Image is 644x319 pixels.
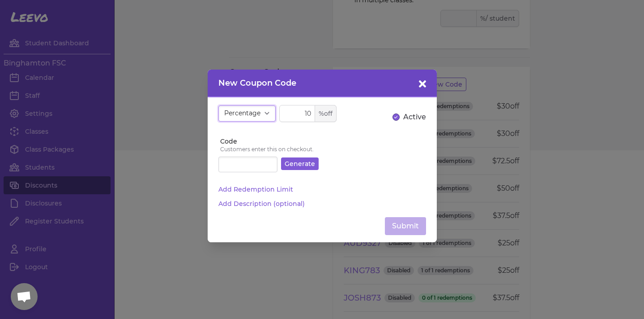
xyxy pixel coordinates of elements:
header: New Coupon Code [208,70,437,97]
label: Code [220,137,319,146]
button: Add Redemption Limit [218,185,293,194]
button: Submit [385,217,426,235]
p: Customers enter this on checkout. [220,146,319,153]
div: % off [315,105,337,122]
button: close button [415,77,430,91]
div: Open chat [11,283,38,310]
button: Generate [281,157,319,170]
span: Active [403,112,426,122]
button: Add Description (optional) [218,199,305,208]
